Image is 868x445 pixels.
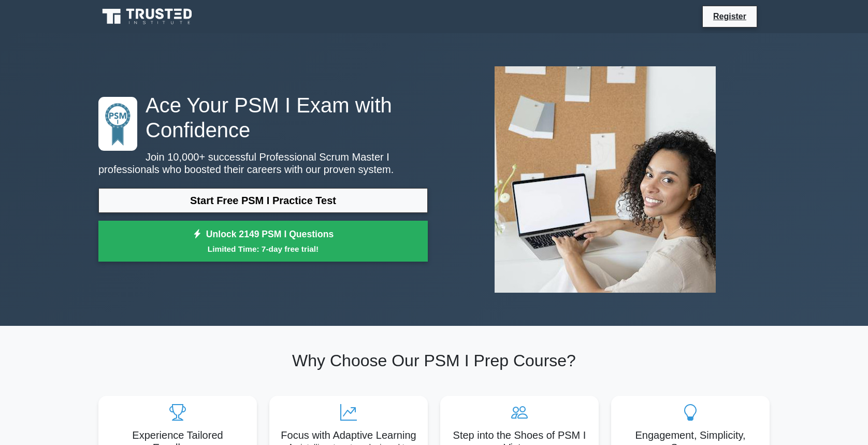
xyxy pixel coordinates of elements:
p: Join 10,000+ successful Professional Scrum Master I professionals who boosted their careers with ... [98,151,428,176]
a: Register [707,10,753,23]
h1: Ace Your PSM I Exam with Confidence [98,93,428,142]
a: Start Free PSM I Practice Test [98,188,428,213]
h2: Why Choose Our PSM I Prep Course? [98,351,770,370]
h5: Focus with Adaptive Learning [278,429,419,441]
small: Limited Time: 7-day free trial! [111,243,415,255]
a: Unlock 2149 PSM I QuestionsLimited Time: 7-day free trial! [98,221,428,262]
